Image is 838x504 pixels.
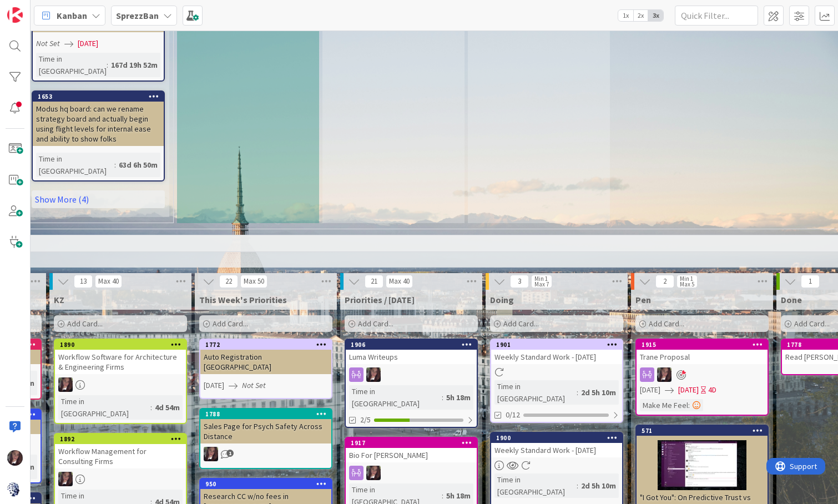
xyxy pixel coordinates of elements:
div: Time in [GEOGRAPHIC_DATA] [36,153,114,177]
a: 1906Luma WriteupsTDTime in [GEOGRAPHIC_DATA]:5h 18m2/5 [345,339,478,428]
div: 1772 [205,341,331,349]
span: 2x [633,10,648,21]
span: 22 [219,275,238,288]
div: TD [200,447,331,461]
div: Max 40 [98,279,119,284]
div: 1906 [346,340,477,350]
a: 1772Auto Registration [GEOGRAPHIC_DATA][DATE]Not Set [199,339,332,399]
span: Add Card... [213,319,248,329]
div: Min 1 [534,276,548,281]
div: 1653 [33,92,164,102]
span: Add Card... [649,319,684,329]
div: 1788 [200,409,331,419]
div: 63d 6h 50m [116,159,160,171]
a: 1915Trane ProposalTD[DATE][DATE]4DMake Me Feel: [635,339,769,416]
div: 1900 [491,433,622,443]
div: Max 5 [680,281,694,287]
a: 1653Modus hq board: can we rename strategy board and actually begin using flight levels for inter... [32,90,165,182]
span: [DATE] [204,380,224,391]
div: 1917Bio For [PERSON_NAME] [346,438,477,462]
span: : [114,159,116,171]
span: Support [23,2,51,15]
img: TD [58,472,73,486]
div: Max 50 [244,279,264,284]
a: Show More (4) [32,190,165,208]
div: 4d 54m [152,401,183,414]
div: 1890 [60,341,186,349]
div: TD [346,466,477,480]
div: 1901Weekly Standard Work - [DATE] [491,340,622,364]
i: Not Set [242,380,266,390]
div: 1890Workflow Software for Architecture & Engineering Firms [55,340,186,374]
div: 1906Luma Writeups [346,340,477,364]
div: Weekly Standard Work - [DATE] [491,443,622,457]
div: 1917 [351,439,477,447]
span: : [442,490,443,502]
span: Kanban [57,9,87,22]
span: This Week's Priorities [199,294,287,305]
div: Max 40 [389,279,410,284]
span: : [442,391,443,404]
a: 1890Workflow Software for Architecture & Engineering FirmsTDTime in [GEOGRAPHIC_DATA]:4d 54m [54,339,187,424]
div: 1772Auto Registration [GEOGRAPHIC_DATA] [200,340,331,374]
div: 1788Sales Page for Psych Safety Across Distance [200,409,331,443]
span: Add Card... [67,319,103,329]
span: [DATE] [78,38,98,49]
div: 950 [200,479,331,489]
span: Add Card... [503,319,539,329]
div: Workflow Management for Consulting Firms [55,444,186,468]
div: TD [637,367,768,382]
div: 571 [642,427,768,435]
div: 1915Trane Proposal [637,340,768,364]
div: 1901 [491,340,622,350]
input: Quick Filter... [675,6,758,26]
span: 13 [74,275,93,288]
img: TD [657,367,672,382]
div: Time in [GEOGRAPHIC_DATA] [494,380,577,405]
span: Done [781,294,802,305]
span: Pen [635,294,651,305]
div: TD [346,367,477,382]
img: avatar [7,481,23,497]
div: Time in [GEOGRAPHIC_DATA] [36,53,107,77]
img: TD [366,367,381,382]
div: 1906 [351,341,477,349]
span: : [150,401,152,414]
span: 1 [226,450,234,457]
span: : [107,59,108,71]
div: 1653 [38,93,164,100]
div: 1900Weekly Standard Work - [DATE] [491,433,622,457]
span: 3 [510,275,529,288]
div: 1917 [346,438,477,448]
div: 1900 [496,434,622,442]
div: Auto Registration [GEOGRAPHIC_DATA] [200,350,331,374]
span: : [577,386,578,399]
div: TD [55,377,186,392]
div: Trane Proposal [637,350,768,364]
span: KZ [54,294,64,305]
div: TD [55,472,186,486]
span: 21 [365,275,383,288]
div: 5h 18m [443,391,473,404]
div: Min 1 [680,276,693,281]
a: 1788Sales Page for Psych Safety Across DistanceTD [199,408,332,469]
img: TD [7,450,23,466]
b: SprezzBan [116,10,159,21]
span: 3x [648,10,663,21]
div: 1788 [205,410,331,418]
div: Bio For [PERSON_NAME] [346,448,477,462]
span: [DATE] [640,384,660,396]
div: 2d 5h 10m [578,386,619,399]
span: Add Card... [358,319,393,329]
div: 1892 [60,435,186,443]
div: 5h 18m [443,490,473,502]
span: [DATE] [678,384,699,396]
div: Time in [GEOGRAPHIC_DATA] [58,395,150,420]
span: : [688,399,690,411]
div: Max 7 [534,281,549,287]
div: 1890 [55,340,186,350]
img: TD [58,377,73,392]
div: 571 [637,426,768,436]
span: Add Card... [794,319,830,329]
div: 1653Modus hq board: can we rename strategy board and actually begin using flight levels for inter... [33,92,164,146]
